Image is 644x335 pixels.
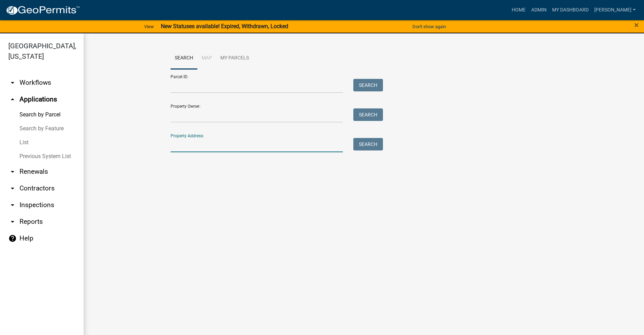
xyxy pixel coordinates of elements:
[8,79,17,87] i: arrow_drop_down
[171,47,197,70] a: Search
[634,21,639,29] button: Close
[353,138,383,150] button: Search
[8,184,17,193] i: arrow_drop_down
[591,3,638,17] a: [PERSON_NAME]
[509,3,528,17] a: Home
[410,21,449,32] button: Don't show again
[634,20,639,30] span: ×
[528,3,549,17] a: Admin
[8,95,17,104] i: arrow_drop_up
[161,23,288,30] strong: New Statuses available! Expired, Withdrawn, Locked
[353,108,383,121] button: Search
[8,167,17,176] i: arrow_drop_down
[8,201,17,209] i: arrow_drop_down
[141,21,157,32] a: View
[549,3,591,17] a: My Dashboard
[216,47,253,70] a: My Parcels
[8,218,17,226] i: arrow_drop_down
[8,234,17,243] i: help
[353,79,383,91] button: Search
